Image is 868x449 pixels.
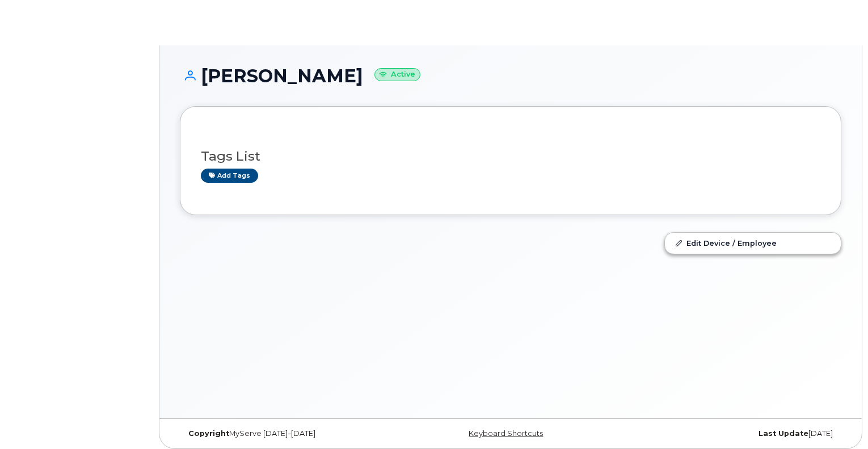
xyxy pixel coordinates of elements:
[180,429,401,438] div: MyServe [DATE]–[DATE]
[201,169,258,183] a: Add tags
[188,429,229,438] strong: Copyright
[201,149,820,163] h3: Tags List
[469,429,543,438] a: Keyboard Shortcuts
[621,429,841,438] div: [DATE]
[759,429,808,438] strong: Last Update
[374,68,420,81] small: Active
[665,233,841,253] a: Edit Device / Employee
[180,66,841,86] h1: [PERSON_NAME]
